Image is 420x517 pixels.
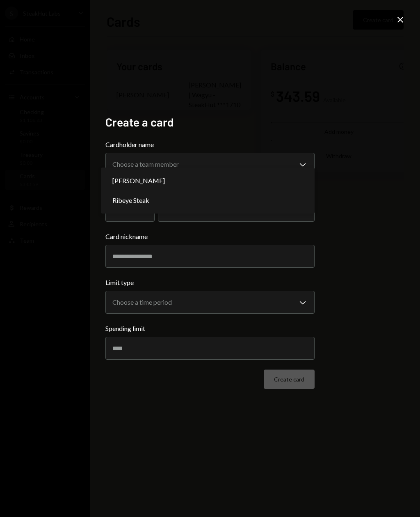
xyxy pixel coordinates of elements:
[105,278,315,287] label: Limit type
[112,195,149,205] span: Ribeye Steak
[112,176,165,186] span: [PERSON_NAME]
[105,232,315,241] label: Card nickname
[105,291,315,314] button: Limit type
[105,114,315,130] h2: Create a card
[105,153,315,176] button: Cardholder name
[105,140,315,149] label: Cardholder name
[105,324,315,333] label: Spending limit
